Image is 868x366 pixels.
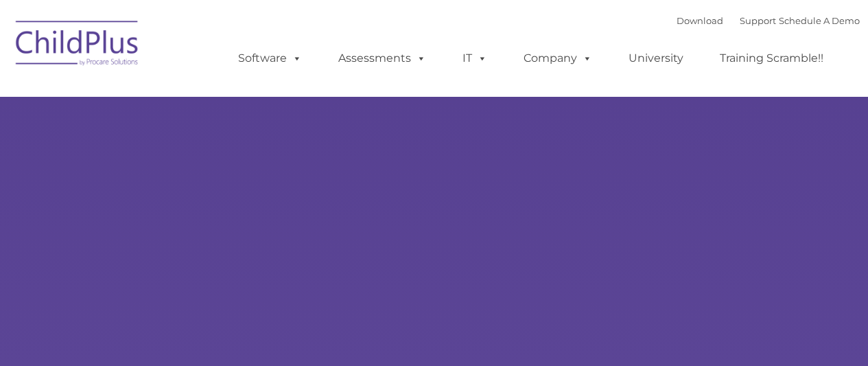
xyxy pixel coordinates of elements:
[325,45,440,72] a: Assessments
[224,45,316,72] a: Software
[677,15,723,26] a: Download
[615,45,697,72] a: University
[510,45,606,72] a: Company
[677,15,860,26] font: |
[706,45,837,72] a: Training Scramble!!
[449,45,501,72] a: IT
[779,15,860,26] a: Schedule A Demo
[9,11,146,80] img: ChildPlus by Procare Solutions
[740,15,776,26] a: Support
